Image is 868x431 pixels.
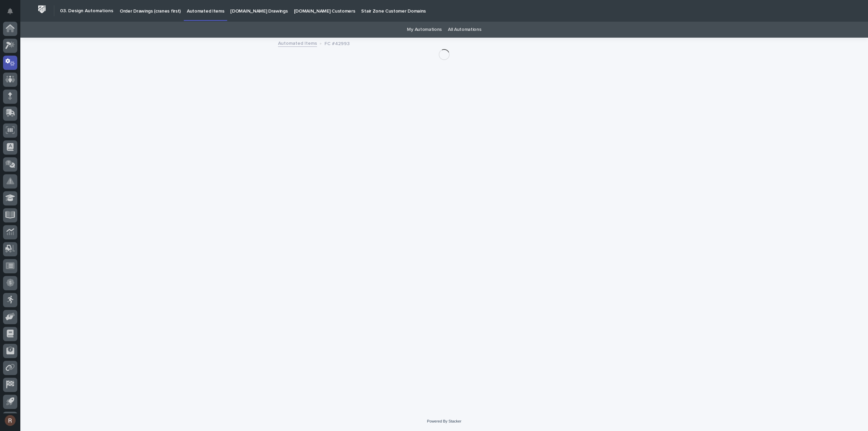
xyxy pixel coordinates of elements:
h2: 03. Design Automations [60,8,113,14]
img: Workspace Logo [36,3,48,16]
a: Powered By Stacker [427,419,461,423]
a: All Automations [448,22,481,38]
p: FC #42993 [324,39,350,47]
button: users-avatar [3,413,17,428]
button: Notifications [3,4,17,18]
div: Notifications [8,8,17,19]
a: Automated Items [278,39,317,47]
a: My Automations [407,22,442,38]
